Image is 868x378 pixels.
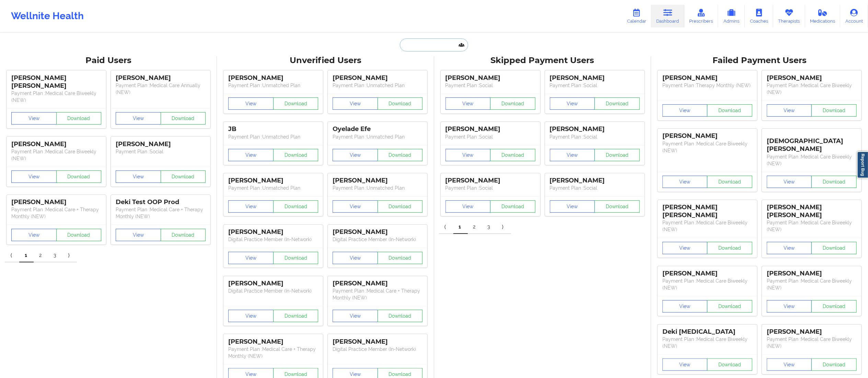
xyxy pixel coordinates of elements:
p: Payment Plan : Unmatched Plan [333,133,423,140]
div: [PERSON_NAME] [228,228,318,236]
button: Download [594,149,640,161]
p: Payment Plan : Medical Care Biweekly (NEW) [767,82,857,96]
div: Pagination Navigation [5,249,77,262]
div: Deki [MEDICAL_DATA] [662,328,752,336]
button: View [116,170,161,183]
p: Payment Plan : Medical Care Annually (NEW) [116,82,206,96]
button: Download [56,229,102,241]
a: Coaches [745,5,773,27]
button: View [228,200,274,213]
button: View [333,97,378,110]
button: View [550,97,595,110]
div: Pagination Navigation [439,220,511,234]
p: Payment Plan : Medical Care Biweekly (NEW) [11,148,101,162]
div: Oyelade Efe [333,125,423,133]
p: Payment Plan : Social [445,133,535,140]
div: [PERSON_NAME] [662,74,752,82]
button: Download [811,358,857,371]
div: [PERSON_NAME] [228,74,318,82]
a: Next item [497,220,511,234]
a: Account [840,5,868,27]
button: View [767,300,812,312]
button: Download [811,300,857,312]
div: [PERSON_NAME] [228,338,318,346]
a: Therapists [773,5,805,27]
p: Payment Plan : Medical Care Biweekly (NEW) [767,336,857,350]
button: Download [490,200,535,213]
button: Download [378,310,423,322]
a: 3 [482,220,497,234]
div: [PERSON_NAME] [116,74,206,82]
div: [DEMOGRAPHIC_DATA][PERSON_NAME] [767,132,857,153]
button: Download [707,300,752,312]
button: View [662,300,708,312]
p: Digital Practice Member (In-Network) [228,236,318,243]
button: View [11,112,57,125]
div: [PERSON_NAME] [550,125,640,133]
a: Medications [805,5,841,27]
div: Failed Payment Users [656,55,863,66]
button: View [767,104,812,117]
p: Payment Plan : Medical Care Biweekly (NEW) [662,277,752,291]
a: Next item [62,249,77,262]
p: Payment Plan : Medical Care Biweekly (NEW) [662,336,752,350]
div: [PERSON_NAME] [333,177,423,185]
div: [PERSON_NAME] [333,280,423,287]
button: View [333,252,378,264]
div: [PERSON_NAME] [11,198,101,206]
button: View [662,104,708,117]
p: Payment Plan : Social [445,185,535,191]
div: [PERSON_NAME] [333,338,423,346]
div: [PERSON_NAME] [662,270,752,277]
button: View [445,200,491,213]
a: 3 [48,249,62,262]
p: Payment Plan : Unmatched Plan [333,82,423,89]
button: Download [378,149,423,161]
p: Payment Plan : Social [550,82,640,89]
div: [PERSON_NAME] [550,177,640,185]
button: View [767,176,812,188]
button: View [228,252,274,264]
div: [PERSON_NAME] [11,140,101,148]
button: Download [378,252,423,264]
p: Payment Plan : Social [116,148,206,155]
div: [PERSON_NAME] [228,177,318,185]
div: [PERSON_NAME] [228,280,318,287]
a: Dashboard [651,5,684,27]
a: 1 [453,220,468,234]
button: View [550,200,595,213]
div: Unverified Users [222,55,429,66]
button: View [662,242,708,254]
div: [PERSON_NAME] [PERSON_NAME] [662,203,752,219]
button: View [11,170,57,183]
button: Download [811,176,857,188]
p: Payment Plan : Therapy Monthly (NEW) [662,82,752,89]
button: Download [811,242,857,254]
div: [PERSON_NAME] [445,177,535,185]
button: Download [161,170,206,183]
p: Payment Plan : Medical Care Biweekly (NEW) [767,219,857,233]
a: Prescribers [684,5,718,27]
p: Payment Plan : Social [445,82,535,89]
div: [PERSON_NAME] [767,74,857,82]
a: Previous item [5,249,19,262]
button: Download [378,200,423,213]
button: View [228,310,274,322]
button: Download [594,97,640,110]
p: Payment Plan : Medical Care Biweekly (NEW) [767,277,857,291]
button: Download [490,97,535,110]
div: [PERSON_NAME] [PERSON_NAME] [767,203,857,219]
p: Payment Plan : Unmatched Plan [333,185,423,191]
button: View [11,229,57,241]
button: Download [811,104,857,117]
button: Download [378,97,423,110]
a: Previous item [439,220,453,234]
div: JB [228,125,318,133]
p: Payment Plan : Medical Care + Therapy Monthly (NEW) [228,346,318,359]
button: View [662,358,708,371]
button: View [228,149,274,161]
p: Payment Plan : Medical Care + Therapy Monthly (NEW) [333,287,423,301]
button: Download [56,112,102,125]
p: Payment Plan : Unmatched Plan [228,82,318,89]
div: [PERSON_NAME] [550,74,640,82]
